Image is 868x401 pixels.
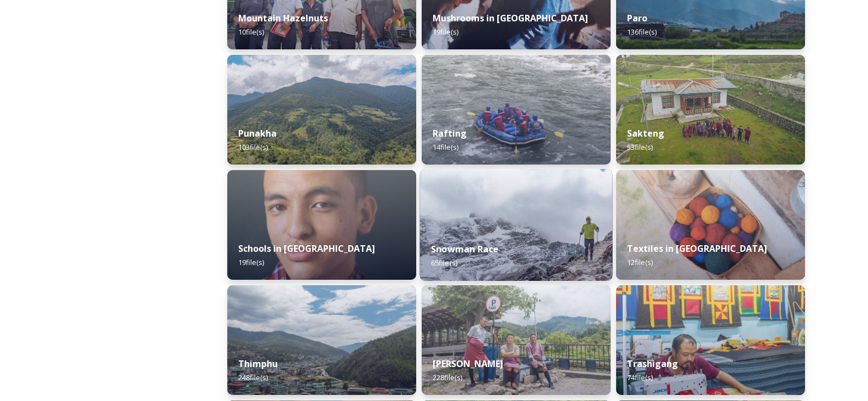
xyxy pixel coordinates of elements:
[616,170,805,280] img: _SCH9806.jpg
[422,285,611,395] img: Trashi%2520Yangtse%2520090723%2520by%2520Amp%2520Sripimanwat-187.jpg
[431,243,498,255] strong: Snowman Race
[433,372,462,382] span: 228 file(s)
[616,285,805,395] img: Trashigang%2520and%2520Rangjung%2520060723%2520by%2520Amp%2520Sripimanwat-66.jpg
[238,372,268,382] span: 248 file(s)
[433,142,458,152] span: 14 file(s)
[627,142,653,152] span: 53 file(s)
[227,55,416,165] img: 2022-10-01%252012.59.42.jpg
[238,142,268,152] span: 103 file(s)
[627,358,678,370] strong: Trashigang
[227,170,416,280] img: _SCH2151_FINAL_RGB.jpg
[238,358,278,370] strong: Thimphu
[422,55,611,165] img: f73f969a-3aba-4d6d-a863-38e7472ec6b1.JPG
[627,257,653,267] span: 12 file(s)
[238,27,264,37] span: 10 file(s)
[227,285,416,395] img: Thimphu%2520190723%2520by%2520Amp%2520Sripimanwat-43.jpg
[431,258,457,268] span: 65 file(s)
[627,27,657,37] span: 136 file(s)
[627,127,664,139] strong: Sakteng
[238,12,328,24] strong: Mountain Hazelnuts
[238,127,277,139] strong: Punakha
[627,12,647,24] strong: Paro
[627,242,767,255] strong: Textiles in [GEOGRAPHIC_DATA]
[420,169,613,281] img: Snowman%2520Race41.jpg
[433,27,458,37] span: 19 file(s)
[433,358,503,370] strong: [PERSON_NAME]
[238,257,264,267] span: 19 file(s)
[627,372,653,382] span: 74 file(s)
[433,12,588,24] strong: Mushrooms in [GEOGRAPHIC_DATA]
[616,55,805,165] img: Sakteng%2520070723%2520by%2520Nantawat-5.jpg
[433,127,467,139] strong: Rafting
[238,242,375,255] strong: Schools in [GEOGRAPHIC_DATA]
